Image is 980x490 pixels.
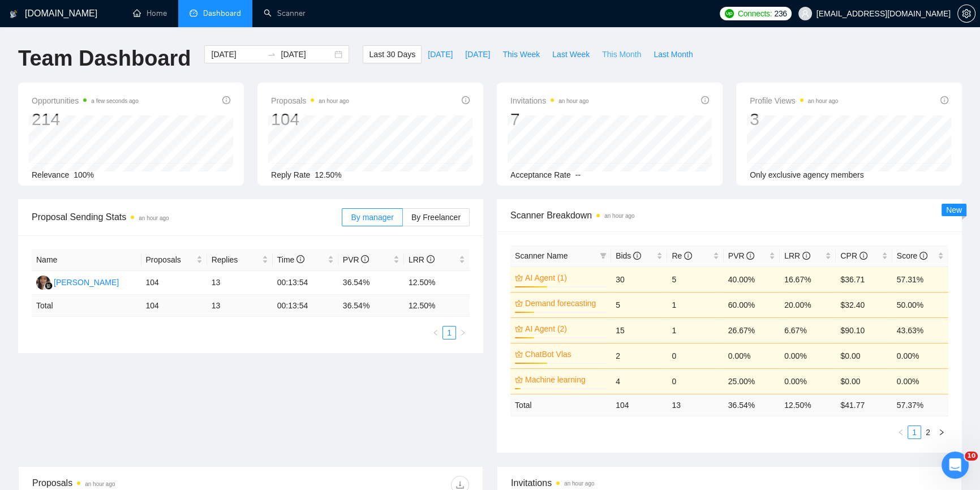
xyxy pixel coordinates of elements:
[946,205,962,214] span: New
[271,170,310,179] span: Reply Rate
[515,376,523,384] span: crown
[724,267,780,292] td: 40.00%
[85,481,115,487] time: an hour ago
[746,252,754,260] span: info-circle
[808,98,838,104] time: an hour ago
[892,317,948,343] td: 43.63%
[836,267,892,292] td: $36.71
[465,48,490,61] span: [DATE]
[935,425,948,439] li: Next Page
[780,368,836,394] td: 0.00%
[908,425,921,439] li: 1
[598,247,609,264] span: filter
[211,48,263,61] input: Start date
[432,329,439,336] span: left
[207,271,273,295] td: 13
[502,48,540,61] span: This Week
[935,425,948,439] button: right
[515,274,523,282] span: crown
[18,45,191,72] h1: Team Dashboard
[602,48,641,61] span: This Month
[725,9,734,18] img: upwork-logo.png
[271,109,349,130] div: 104
[892,368,948,394] td: 0.00%
[633,252,641,260] span: info-circle
[942,452,969,479] iframe: Intercom live chat
[667,394,723,416] td: 13
[750,170,864,179] span: Only exclusive agency members
[369,48,415,61] span: Last 30 Days
[525,323,604,335] a: AI Agent (2)
[558,98,588,104] time: an hour ago
[343,255,369,264] span: PVR
[207,295,273,317] td: 13
[277,255,304,264] span: Time
[802,252,810,260] span: info-circle
[965,452,978,461] span: 10
[892,267,948,292] td: 57.31%
[510,394,611,416] td: Total
[774,7,786,20] span: 236
[654,48,693,61] span: Last Month
[724,292,780,317] td: 60.00%
[443,326,455,339] a: 1
[836,343,892,368] td: $0.00
[429,326,442,339] li: Previous Page
[267,50,276,59] span: to
[361,255,369,263] span: info-circle
[604,213,634,219] time: an hour ago
[611,343,667,368] td: 2
[296,255,304,263] span: info-circle
[667,343,723,368] td: 0
[456,326,470,339] li: Next Page
[750,109,838,130] div: 3
[146,253,194,266] span: Proposals
[32,94,139,108] span: Opportunities
[908,426,921,439] a: 1
[133,8,167,18] a: homeHome
[672,251,692,260] span: Re
[525,272,604,284] a: AI Agent (1)
[564,480,594,487] time: an hour ago
[54,276,119,289] div: [PERSON_NAME]
[462,96,470,104] span: info-circle
[267,50,276,59] span: swap-right
[32,109,139,130] div: 214
[510,94,588,108] span: Invitations
[647,45,699,63] button: Last Month
[141,271,207,295] td: 104
[859,252,867,260] span: info-circle
[667,267,723,292] td: 5
[525,373,604,386] a: Machine learning
[919,252,927,260] span: info-circle
[442,326,456,339] li: 1
[315,170,341,179] span: 12.50%
[836,394,892,416] td: $ 41.77
[404,295,470,317] td: 12.50 %
[422,45,459,63] button: [DATE]
[724,368,780,394] td: 25.00%
[411,213,461,222] span: By Freelancer
[427,255,435,263] span: info-circle
[36,276,50,290] img: DS
[222,96,230,104] span: info-circle
[510,170,571,179] span: Acceptance Rate
[600,252,607,259] span: filter
[351,213,393,222] span: By manager
[45,282,53,290] img: gigradar-bm.png
[525,297,604,310] a: Demand forecasting
[892,292,948,317] td: 50.00%
[546,45,596,63] button: Last Week
[958,9,975,18] span: setting
[207,249,273,271] th: Replies
[780,317,836,343] td: 6.67%
[271,94,349,108] span: Proposals
[525,348,604,360] a: ChatBot Vlas
[281,48,332,61] input: End date
[611,267,667,292] td: 30
[190,9,197,17] span: dashboard
[938,429,945,436] span: right
[894,425,908,439] button: left
[701,96,709,104] span: info-circle
[212,253,260,266] span: Replies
